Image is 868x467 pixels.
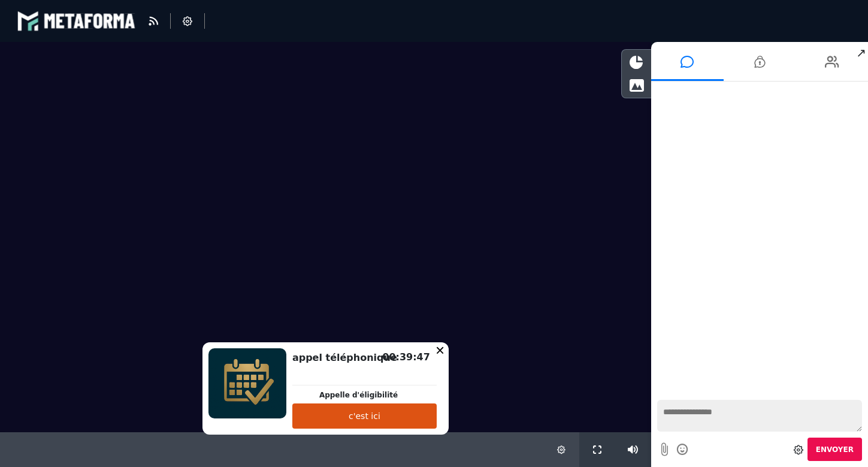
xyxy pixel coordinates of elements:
button: c'est ici [292,403,437,429]
button: Envoyer [807,438,862,461]
span: 00:39:47 [382,351,430,363]
span: ↗ [854,42,868,64]
img: 1759514282964-QSBuoAK2aBVt2nYWNCdws1qqwAK7jxMD.png [208,348,286,418]
h2: appel téléphonique [292,351,398,365]
p: Appelle d'éligibilité [319,390,398,400]
span: Envoyer [816,445,854,454]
